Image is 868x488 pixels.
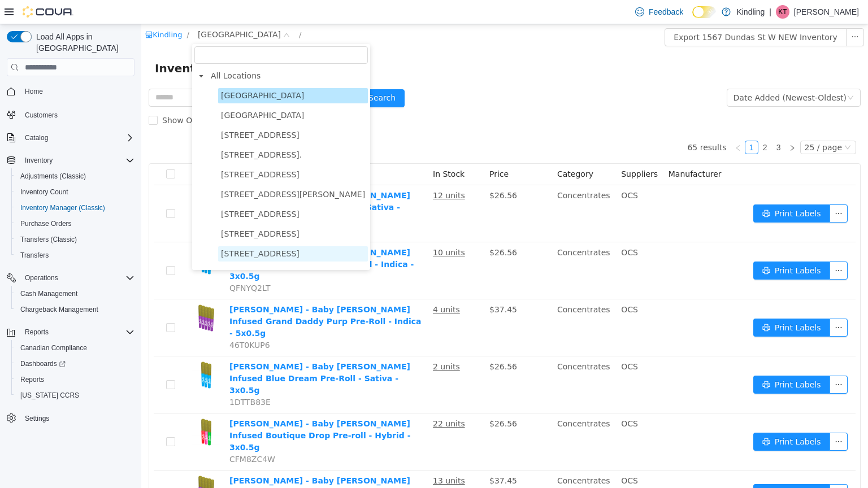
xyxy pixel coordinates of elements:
[590,116,604,130] li: Previous Page
[70,47,119,56] span: All Locations
[688,237,706,255] button: icon: ellipsis
[20,359,66,368] span: Dashboards
[77,103,227,119] span: 1821 Queen St E.
[2,324,139,340] button: Reports
[51,394,79,422] img: Jeeter - Baby Jeeter Infused Boutique Drop Pre-roll - Hybrid - 3x0.5g hero shot
[11,286,139,302] button: Cash Management
[604,117,617,129] a: 1
[292,338,319,347] u: 2 units
[612,408,689,426] button: icon: printerPrint Labels
[88,373,129,382] span: 1DTTB83E
[80,185,158,194] span: [STREET_ADDRESS]
[57,49,63,55] i: icon: caret-down
[703,120,710,128] i: icon: down
[20,251,49,260] span: Transfers
[80,146,158,155] span: [STREET_ADDRESS]
[16,357,134,371] span: Dashboards
[20,188,68,197] span: Inventory Count
[20,203,105,212] span: Inventory Manager (Classic)
[618,117,630,129] a: 2
[16,201,110,215] a: Inventory Manager (Classic)
[20,154,57,167] button: Inventory
[592,65,705,82] div: Date Added (Newest-Oldest)
[77,163,227,178] span: 249 Mary Street
[348,395,376,404] span: $26.56
[16,201,134,215] span: Inventory Manager (Classic)
[16,373,49,386] a: Reports
[20,219,72,228] span: Purchase Orders
[16,169,134,183] span: Adjustments (Classic)
[348,145,367,154] span: Price
[25,273,58,282] span: Operations
[348,281,376,290] span: $37.45
[20,271,134,285] span: Operations
[480,281,497,290] span: OCS
[142,7,149,14] i: icon: close-circle
[292,145,323,154] span: In Stock
[480,167,497,176] span: OCS
[20,131,134,145] span: Catalog
[16,185,134,199] span: Inventory Count
[16,341,92,355] a: Canadian Compliance
[77,84,227,99] span: 1567 Dundas Street West
[20,271,63,285] button: Operations
[16,303,134,316] span: Chargeback Management
[688,294,706,312] button: icon: ellipsis
[631,1,688,23] a: Feedback
[20,235,77,244] span: Transfers (Classic)
[20,343,87,352] span: Canadian Compliance
[20,375,44,384] span: Reports
[688,408,706,426] button: icon: ellipsis
[20,108,62,122] a: Customers
[16,217,134,230] span: Purchase Orders
[11,184,139,200] button: Inventory Count
[16,373,134,386] span: Reports
[2,106,139,123] button: Customers
[20,412,54,425] a: Settings
[16,287,134,300] span: Cash Management
[14,35,142,53] span: Inventory Manager
[480,224,497,233] span: OCS
[348,452,376,461] span: $37.45
[2,130,139,146] button: Catalog
[16,341,134,355] span: Canadian Compliance
[411,161,475,218] td: Concentrates
[88,395,270,428] a: [PERSON_NAME] - Baby [PERSON_NAME] Infused Boutique Drop Pre-roll - Hybrid - 3x0.5g
[80,126,160,135] span: [STREET_ADDRESS].
[16,389,134,402] span: Washington CCRS
[77,64,227,79] span: 1567 Dundas St W NEW
[4,7,11,14] i: icon: shop
[612,351,689,369] button: icon: printerPrint Labels
[778,5,787,19] span: KT
[292,224,324,233] u: 10 units
[16,249,53,262] a: Transfers
[11,302,139,317] button: Chargeback Management
[77,182,227,198] span: 251 Lakeshore Rd East
[16,91,98,101] span: Show Out of Stock
[20,325,134,339] span: Reports
[25,156,53,165] span: Inventory
[292,395,324,404] u: 22 units
[45,6,47,15] span: /
[688,180,706,198] button: icon: ellipsis
[23,6,73,18] img: Cova
[292,452,324,461] u: 13 units
[2,410,139,426] button: Settings
[20,289,77,298] span: Cash Management
[77,123,227,138] span: 22 Simcoe St South.
[348,224,376,233] span: $26.56
[705,4,723,22] button: icon: ellipsis
[688,460,706,478] button: icon: ellipsis
[631,116,644,130] li: 3
[206,65,263,83] button: icon: searchSearch
[77,202,227,217] span: 35 Pine Street
[16,287,82,300] a: Cash Management
[77,222,227,237] span: 850 Eglinton Avenue
[411,218,475,275] td: Concentrates
[80,205,158,214] span: [STREET_ADDRESS]
[631,117,644,129] a: 3
[648,120,654,127] i: icon: right
[88,281,280,313] a: [PERSON_NAME] - Baby [PERSON_NAME] Infused Grand Daddy Purp Pre-Roll - Indica - 5x0.5g
[16,233,134,246] span: Transfers (Classic)
[617,116,631,130] li: 2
